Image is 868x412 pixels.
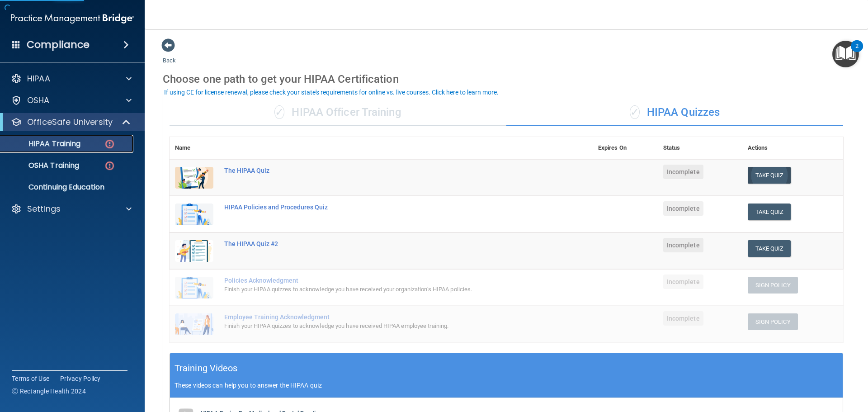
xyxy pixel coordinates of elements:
[663,311,703,326] span: Incomplete
[11,204,132,214] a: Settings
[224,321,547,331] div: Finish your HIPAA quizzes to acknowledge you have received HIPAA employee training.
[224,167,547,174] div: The HIPAA Quiz
[104,160,115,171] img: danger-circle.6113f641.png
[832,41,859,67] button: Open Resource Center, 2 new notifications
[104,138,115,150] img: danger-circle.6113f641.png
[27,38,90,51] h4: Compliance
[593,137,658,159] th: Expires On
[163,88,500,97] button: If using CE for license renewal, please check your state's requirements for online vs. live cours...
[742,137,843,159] th: Actions
[663,165,703,179] span: Incomplete
[170,137,219,159] th: Name
[630,105,640,119] span: ✓
[658,137,742,159] th: Status
[663,238,703,252] span: Incomplete
[11,95,132,106] a: OSHA
[163,66,850,92] div: Choose one path to get your HIPAA Certification
[175,360,238,376] h5: Training Videos
[60,374,101,383] a: Privacy Policy
[224,284,547,295] div: Finish your HIPAA quizzes to acknowledge you have received your organization’s HIPAA policies.
[11,9,134,28] img: PMB logo
[224,240,547,247] div: The HIPAA Quiz #2
[12,387,86,396] span: Ⓒ Rectangle Health 2024
[748,240,791,257] button: Take Quiz
[11,117,131,128] a: OfficeSafe University
[224,313,547,321] div: Employee Training Acknowledgment
[506,99,843,126] div: HIPAA Quizzes
[6,161,79,170] p: OSHA Training
[748,204,791,220] button: Take Quiz
[27,95,50,106] p: OSHA
[748,277,798,294] button: Sign Policy
[6,139,80,148] p: HIPAA Training
[663,201,703,216] span: Incomplete
[170,99,506,126] div: HIPAA Officer Training
[274,105,284,119] span: ✓
[663,275,703,289] span: Incomplete
[855,46,859,58] div: 2
[6,183,129,192] p: Continuing Education
[164,89,499,95] div: If using CE for license renewal, please check your state's requirements for online vs. live cours...
[748,313,798,330] button: Sign Policy
[748,167,791,184] button: Take Quiz
[163,46,176,64] a: Back
[12,374,49,383] a: Terms of Use
[175,382,838,389] p: These videos can help you to answer the HIPAA quiz
[224,204,547,211] div: HIPAA Policies and Procedures Quiz
[27,117,113,128] p: OfficeSafe University
[11,73,132,84] a: HIPAA
[27,204,61,214] p: Settings
[224,277,547,284] div: Policies Acknowledgment
[27,73,50,84] p: HIPAA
